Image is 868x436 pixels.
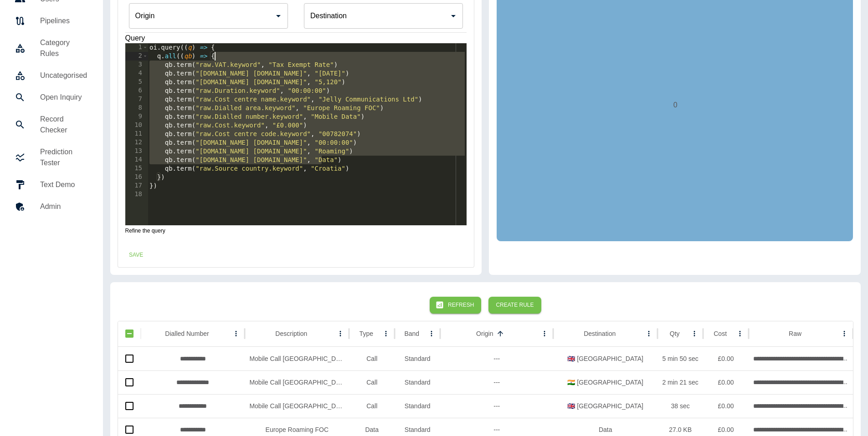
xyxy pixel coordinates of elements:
[838,327,851,340] button: Raw column menu
[488,297,541,314] button: Create Rule
[380,327,392,340] button: Type column menu
[7,86,96,108] a: Open Inquiry
[40,114,88,136] h5: Record Checker
[670,330,680,337] div: Qty
[7,108,96,141] a: Record Checker
[275,330,307,337] div: Description
[125,164,148,173] div: 15
[440,370,553,394] div: ---
[349,370,395,394] div: Call
[553,370,657,394] div: 🇮🇳 India
[657,347,703,370] div: 5 min 50 sec
[125,173,148,182] div: 16
[40,201,88,212] h5: Admin
[395,370,440,394] div: Standard
[7,65,96,86] a: Uncategorised
[404,330,419,337] div: Band
[673,100,678,111] p: 0
[125,52,148,61] div: 2
[360,330,373,337] div: Type
[125,190,148,199] div: 18
[703,394,749,418] div: £0.00
[143,52,148,61] span: Toggle code folding, rows 2 through 16
[125,227,467,236] p: Refine the query
[40,37,88,59] h5: Category Rules
[245,347,349,370] div: Mobile Call India
[125,95,148,104] div: 7
[425,327,438,340] button: Band column menu
[349,347,395,370] div: Call
[430,297,481,314] button: Refresh
[125,130,148,138] div: 11
[125,78,148,86] div: 5
[125,33,145,43] legend: Query
[40,92,88,103] h5: Open Inquiry
[349,394,395,418] div: Call
[40,147,88,168] h5: Prediction Tester
[447,10,460,22] button: Open
[245,370,349,394] div: Mobile Call India
[125,121,148,130] div: 10
[494,327,507,340] button: Sort
[476,330,493,337] div: Origin
[395,394,440,418] div: Standard
[7,10,96,32] a: Pipelines
[125,147,148,156] div: 13
[734,327,746,340] button: Cost column menu
[125,69,148,78] div: 4
[703,347,749,370] div: £0.00
[714,330,727,337] div: Cost
[7,196,96,218] a: Admin
[125,61,148,69] div: 3
[230,327,242,340] button: Dialled Number column menu
[40,15,88,26] h5: Pipelines
[440,394,553,418] div: ---
[245,394,349,418] div: Mobile Call India
[538,327,551,340] button: Origin column menu
[657,394,703,418] div: 38 sec
[553,394,657,418] div: 🇬🇧 United Kingdom
[7,32,96,65] a: Category Rules
[40,179,88,190] h5: Text Demo
[584,330,616,337] div: Destination
[657,370,703,394] div: 2 min 21 sec
[40,70,88,81] h5: Uncategorised
[688,327,701,340] button: Qty column menu
[125,156,148,164] div: 14
[395,347,440,370] div: Standard
[7,174,96,196] a: Text Demo
[334,327,347,340] button: Description column menu
[553,347,657,370] div: 🇬🇧 United Kingdom
[143,43,148,52] span: Toggle code folding, rows 1 through 17
[165,330,209,337] div: Dialled Number
[7,141,96,174] a: Prediction Tester
[272,10,285,22] button: Open
[642,327,655,340] button: Destination column menu
[125,104,148,112] div: 8
[703,370,749,394] div: £0.00
[125,43,148,52] div: 1
[125,138,148,147] div: 12
[440,347,553,370] div: ---
[125,182,148,190] div: 17
[125,112,148,121] div: 9
[789,330,801,337] div: Raw
[125,86,148,95] div: 6
[122,247,151,264] button: Save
